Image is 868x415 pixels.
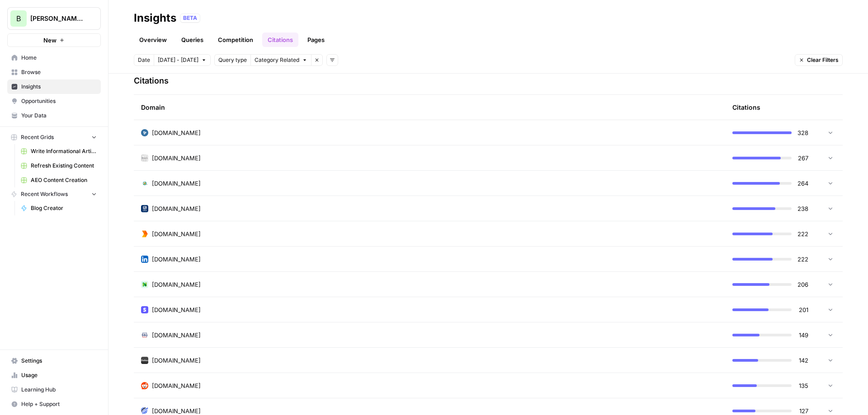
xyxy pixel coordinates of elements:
span: Date [138,56,150,64]
span: Clear Filters [807,56,839,64]
a: AEO Content Creation [17,173,101,187]
span: Blog Creator [31,204,97,212]
div: Insights [134,11,176,25]
span: [DOMAIN_NAME] [152,331,201,340]
h3: Citations [134,75,169,87]
span: [DOMAIN_NAME] [152,128,201,137]
a: Pages [302,33,330,47]
a: Opportunities [7,94,101,108]
img: kyq5nkzgrbi17geaqxjpbylk2iim [141,205,148,212]
span: [DOMAIN_NAME] [152,255,201,264]
span: B [16,13,21,24]
span: [DOMAIN_NAME] [152,204,201,213]
img: rq4vtqwp4by8jlbjda5wb6jo3jzb [141,154,148,162]
span: Insights [21,83,97,91]
span: Your Data [21,112,97,120]
a: Home [7,51,101,65]
a: Citations [262,33,298,47]
a: Competition [212,33,259,47]
span: Usage [21,371,97,379]
button: Clear Filters [795,54,843,66]
span: [DOMAIN_NAME] [152,229,201,238]
img: gu5i4vyjf3kzute6vv871ld0dpdh [141,129,148,136]
a: Insights [7,79,101,94]
span: [DOMAIN_NAME] [152,154,201,163]
a: Usage [7,368,101,382]
span: Query type [218,56,247,64]
span: [DOMAIN_NAME] [152,381,201,390]
span: 135 [797,381,808,390]
button: Recent Grids [7,131,101,144]
a: Overview [134,33,172,47]
img: p6qq9rruh4cah6m7hx738iw0d3v0 [141,357,148,364]
span: 142 [797,356,808,365]
span: [DOMAIN_NAME] [152,280,201,289]
img: w9jp8ntcer0gn6o4668rvcq7wits [141,407,148,415]
span: [DOMAIN_NAME] [152,305,201,314]
span: Settings [21,357,97,365]
button: [DATE] - [DATE] [154,54,211,66]
span: 328 [797,128,808,137]
span: 149 [797,331,808,340]
img: cb9co0gysyoz4p77u01q61zelf8h [141,306,148,313]
span: 222 [797,255,808,264]
span: Browse [21,68,97,76]
span: Home [21,54,97,62]
span: [DOMAIN_NAME] [152,179,201,188]
a: Blog Creator [17,201,101,215]
span: [DATE] - [DATE] [158,56,198,64]
span: AEO Content Creation [31,176,97,184]
img: 54mvir5f8q3681qlp2o3dzghhihx [141,180,148,187]
a: Learning Hub [7,382,101,397]
span: 201 [797,305,808,314]
img: bin8j408w179rxb2id436s8cecsb [141,281,148,288]
img: vhhps6nc6oenxujviu5b9m2ahx5i [141,230,148,238]
span: 267 [797,154,808,163]
span: [PERSON_NAME] Financials [30,14,85,23]
button: Category Related [250,54,311,66]
div: Citations [732,95,760,120]
button: Recent Workflows [7,187,101,201]
button: Workspace: Bennett Financials [7,7,101,30]
span: 206 [797,280,808,289]
a: Write Informational Article (1) [17,144,101,159]
button: New [7,33,101,47]
button: Help + Support [7,397,101,411]
img: 8gzg6tkc8rcfewggg1dep7pf8boc [141,331,148,339]
img: m2cl2pnoess66jx31edqk0jfpcfn [141,382,148,389]
a: Refresh Existing Content [17,159,101,173]
span: Write Informational Article (1) [31,147,97,155]
span: Help + Support [21,400,97,408]
a: Browse [7,65,101,79]
span: Refresh Existing Content [31,162,97,170]
span: Recent Workflows [21,190,68,198]
a: Settings [7,354,101,368]
a: Queries [176,33,209,47]
span: [DOMAIN_NAME] [152,356,201,365]
span: 222 [797,229,808,238]
span: New [43,36,57,45]
div: Domain [141,95,718,120]
span: 238 [797,204,808,213]
span: Opportunities [21,97,97,105]
img: ohiio4oour1vdiyjjcsk00o6i5zn [141,256,148,263]
div: BETA [180,14,200,23]
span: Learning Hub [21,386,97,394]
span: Recent Grids [21,133,54,141]
span: Category Related [255,56,299,64]
span: 264 [797,179,808,188]
a: Your Data [7,108,101,123]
